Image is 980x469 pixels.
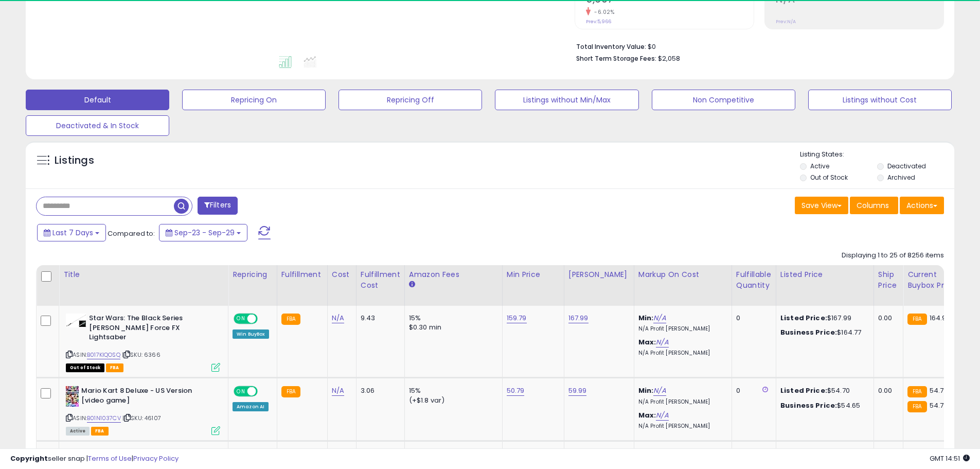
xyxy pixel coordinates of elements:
[576,42,646,51] b: Total Inventory Value:
[66,314,220,371] div: ASIN:
[10,454,179,464] div: seller snap | |
[122,414,161,422] span: | SKU: 46107
[907,314,926,325] small: FBA
[338,90,482,110] button: Repricing Off
[133,454,179,463] a: Privacy Policy
[89,314,214,345] b: Star Wars: The Black Series [PERSON_NAME] Force FX Lightsaber
[795,197,848,214] button: Save View
[361,386,397,395] div: 3.06
[361,314,397,323] div: 9.43
[174,228,235,238] span: Sep-23 - Sep-29
[887,173,915,182] label: Archived
[66,363,104,372] span: All listings that are currently out of stock and unavailable for purchase on Amazon
[26,90,169,110] button: Default
[887,162,926,170] label: Deactivated
[409,323,494,332] div: $0.30 min
[878,314,895,323] div: 0.00
[638,423,724,430] p: N/A Profit [PERSON_NAME]
[810,173,848,182] label: Out of Stock
[37,224,106,241] button: Last 7 Days
[634,265,732,306] th: The percentage added to the cost of goods (COGS) that forms the calculator for Min & Max prices.
[638,337,656,347] b: Max:
[256,315,273,323] span: OFF
[88,454,132,463] a: Terms of Use
[281,269,323,280] div: Fulfillment
[638,398,724,406] p: N/A Profit [PERSON_NAME]
[656,410,668,421] a: N/A
[10,454,48,463] strong: Copyright
[808,90,952,110] button: Listings without Cost
[810,162,829,170] label: Active
[233,402,269,411] div: Amazon AI
[91,427,109,436] span: FBA
[780,314,866,323] div: $167.99
[857,200,889,211] span: Columns
[930,401,948,410] span: 54.77
[800,150,954,160] p: Listing States:
[930,386,944,395] span: 54.7
[81,386,206,408] b: Mario Kart 8 Deluxe - US Version [video game]
[780,269,869,280] div: Listed Price
[52,228,93,238] span: Last 7 Days
[653,313,666,323] a: N/A
[780,401,837,410] b: Business Price:
[507,386,525,396] a: 50.79
[907,269,960,291] div: Current Buybox Price
[776,19,796,25] small: Prev: N/A
[656,337,668,348] a: N/A
[638,350,724,357] p: N/A Profit [PERSON_NAME]
[66,314,86,327] img: 31ap+ZV8LZL._SL40_.jpg
[900,197,944,214] button: Actions
[122,351,161,359] span: | SKU: 6366
[66,427,90,436] span: All listings currently available for purchase on Amazon
[182,90,326,110] button: Repricing On
[63,269,224,280] div: Title
[256,387,273,396] span: OFF
[233,269,273,280] div: Repricing
[780,401,866,410] div: $54.65
[361,269,400,291] div: Fulfillment Cost
[568,269,630,280] div: [PERSON_NAME]
[842,251,944,260] div: Displaying 1 to 25 of 8256 items
[591,8,614,16] small: -6.02%
[568,313,589,323] a: 167.99
[576,54,656,63] b: Short Term Storage Fees:
[507,269,560,280] div: Min Price
[55,153,94,168] h5: Listings
[235,387,247,396] span: ON
[409,280,415,289] small: Amazon Fees.
[495,90,638,110] button: Listings without Min/Max
[638,386,654,395] b: Min:
[780,386,866,395] div: $54.70
[332,386,344,396] a: N/A
[850,197,898,214] button: Columns
[409,396,494,405] div: (+$1.8 var)
[409,314,494,323] div: 15%
[653,386,666,396] a: N/A
[87,351,120,359] a: B017KIQOSQ
[235,315,247,323] span: ON
[198,197,238,215] button: Filters
[638,313,654,323] b: Min:
[652,90,795,110] button: Non Competitive
[66,386,79,407] img: 51VPjQSwtJL._SL40_.jpg
[736,314,768,323] div: 0
[332,269,352,280] div: Cost
[106,363,123,372] span: FBA
[281,314,300,325] small: FBA
[159,224,247,241] button: Sep-23 - Sep-29
[576,40,936,52] li: $0
[66,386,220,434] div: ASIN:
[736,269,772,291] div: Fulfillable Quantity
[638,410,656,420] b: Max:
[878,269,899,291] div: Ship Price
[878,386,895,395] div: 0.00
[780,386,827,395] b: Listed Price:
[87,414,121,423] a: B01N1037CV
[907,401,926,412] small: FBA
[586,19,611,25] small: Prev: 5,966
[409,269,498,280] div: Amazon Fees
[638,325,724,333] p: N/A Profit [PERSON_NAME]
[907,386,926,397] small: FBA
[281,386,300,397] small: FBA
